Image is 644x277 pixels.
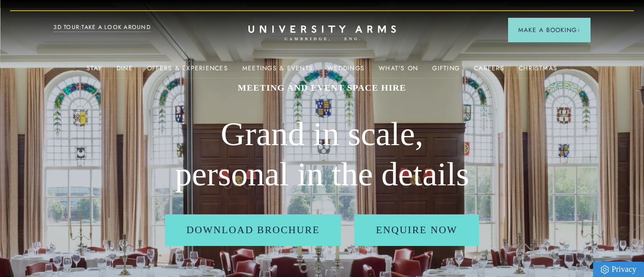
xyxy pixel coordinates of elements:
[474,65,505,78] a: Careers
[87,65,102,78] a: Stay
[161,114,483,194] h2: Grand in scale, personal in the details
[242,65,313,78] a: Meetings & Events
[601,265,609,274] img: Privacy
[577,29,580,32] img: Arrow icon
[117,65,133,78] a: Dine
[379,65,418,78] a: What's On
[432,65,460,78] a: Gifting
[147,65,228,78] a: Offers & Experiences
[354,214,479,246] a: Enquire Now
[519,65,557,78] a: Christmas
[165,214,341,246] a: Download Brochure
[53,23,151,32] a: 3D TOUR:TAKE A LOOK AROUND
[518,25,580,35] span: Make a Booking
[593,262,644,277] a: Privacy
[327,65,365,78] a: Weddings
[161,81,483,94] h1: MEETING AND EVENT SPACE HIRE
[508,18,591,42] button: Make a BookingArrow icon
[248,25,396,41] a: Home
